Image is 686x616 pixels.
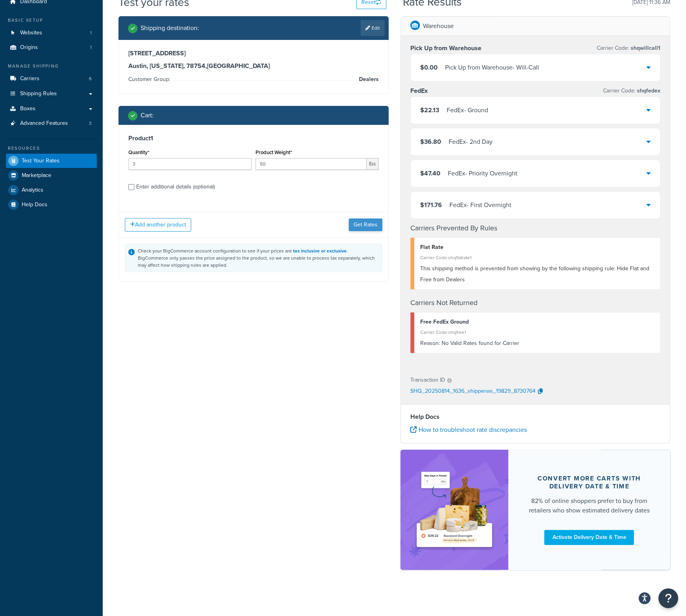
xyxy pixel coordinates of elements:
div: 82% of online shoppers prefer to buy from retailers who show estimated delivery dates [527,496,651,515]
img: feature-image-ddt-36eae7f7280da8017bfb280eaccd9c446f90b1fe08728e4019434db127062ab4.png [412,462,496,558]
div: Resources [6,145,97,152]
h4: Carriers Prevented By Rules [410,223,661,234]
li: Carriers [6,72,97,86]
div: Carrier Code: shqfree1 [420,327,654,338]
div: Manage Shipping [6,63,97,70]
h3: Austin, [US_STATE], 78754 , [GEOGRAPHIC_DATA] [128,62,379,70]
span: 3 [89,120,92,127]
span: Dealers [357,75,379,84]
input: Enter additional details (optional) [128,184,134,190]
span: shqwillcall1 [629,44,660,52]
div: Flat Rate [420,242,654,253]
span: Customer Group: [128,75,172,83]
button: Open Resource Center [658,588,678,608]
a: Boxes [6,102,97,116]
span: This shipping method is prevented from showing by the following shipping rule: Hide Flat and Free... [420,264,649,284]
span: $0.00 [420,63,438,72]
span: Marketplace [22,172,51,179]
p: SHQ_20250814_1636_shipperws_19829_8730764 [410,386,536,397]
span: Help Docs [22,202,47,208]
div: FedEx - Ground [447,105,488,116]
li: Origins [6,40,97,55]
span: Advanced Features [20,120,68,127]
div: Carrier Code: shqflatrate1 [420,252,654,263]
a: Shipping Rules [6,87,97,101]
a: Edit [361,20,385,36]
label: Quantity* [128,149,149,155]
div: Convert more carts with delivery date & time [527,475,651,490]
span: Boxes [20,105,36,112]
a: Activate Delivery Date & Time [544,530,634,545]
div: FedEx - Priority Overnight [448,168,517,179]
div: Free FedEx Ground [420,316,654,328]
a: Websites1 [6,26,97,40]
span: Analytics [22,187,43,194]
div: Enter additional details (optional) [136,181,215,192]
span: Carriers [20,75,39,82]
span: Websites [20,30,42,36]
a: Test Your Rates [6,154,97,168]
span: $22.13 [420,105,439,115]
h3: Pick Up from Warehouse [410,44,481,52]
div: FedEx - 2nd Day [449,136,492,147]
span: $36.80 [420,137,441,146]
h2: Shipping destination : [141,24,199,32]
span: Shipping Rules [20,90,57,97]
li: Advanced Features [6,116,97,131]
a: Carriers6 [6,72,97,86]
span: $47.40 [420,169,440,178]
input: 0.0 [128,158,252,170]
button: Get Rates [349,219,382,231]
span: $171.76 [420,200,442,209]
h4: Carriers Not Returned [410,298,661,308]
a: How to troubleshoot rate discrepancies [410,425,527,434]
span: Test Your Rates [22,158,60,164]
h4: Help Docs [410,412,661,422]
a: Advanced Features3 [6,116,97,131]
p: Warehouse [423,21,454,32]
a: Analytics [6,183,97,197]
span: 1 [90,30,92,36]
span: shqfedex [635,87,660,95]
p: Transaction ID [410,375,445,386]
div: Basic Setup [6,17,97,24]
span: 1 [90,44,92,51]
button: Add another product [125,218,191,232]
div: FedEx - First Overnight [449,200,511,211]
span: 6 [89,75,92,82]
li: Websites [6,26,97,40]
span: Origins [20,44,38,51]
span: Reason: [420,339,440,347]
span: lbs [366,158,379,170]
h3: FedEx [410,87,428,95]
label: Product Weight* [256,149,292,155]
a: Origins1 [6,40,97,55]
div: No Valid Rates found for Carrier [420,338,654,349]
a: Help Docs [6,198,97,212]
p: Carrier Code: [597,43,660,54]
div: Check your BigCommerce account configuration to see if your prices are . BigCommerce only passes ... [138,247,379,269]
h3: Product 1 [128,134,379,142]
p: Carrier Code: [603,85,660,96]
a: tax inclusive or exclusive [293,247,347,254]
h2: Cart : [141,112,154,119]
input: 0.00 [256,158,366,170]
h3: [STREET_ADDRESS] [128,49,379,57]
div: Pick Up from Warehouse - Will-Call [445,62,539,73]
a: Marketplace [6,168,97,183]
